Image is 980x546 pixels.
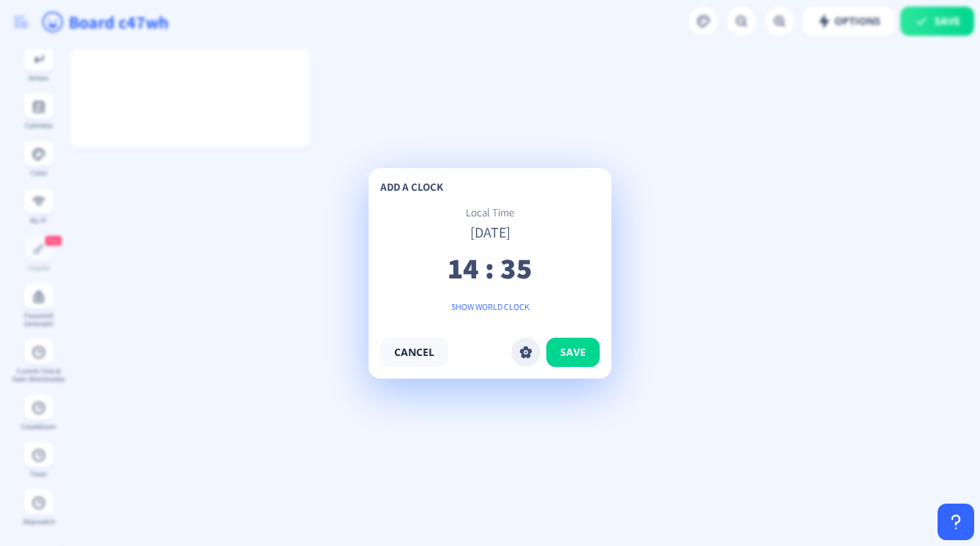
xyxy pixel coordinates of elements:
[380,300,600,314] div: show world clock
[546,338,600,367] button: save
[466,205,514,219] span: Local Time
[380,180,600,194] p: add a clock
[380,260,600,282] p: 14 : 35
[380,225,600,232] p: [DATE]
[560,346,586,358] span: save
[380,338,448,367] button: cancel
